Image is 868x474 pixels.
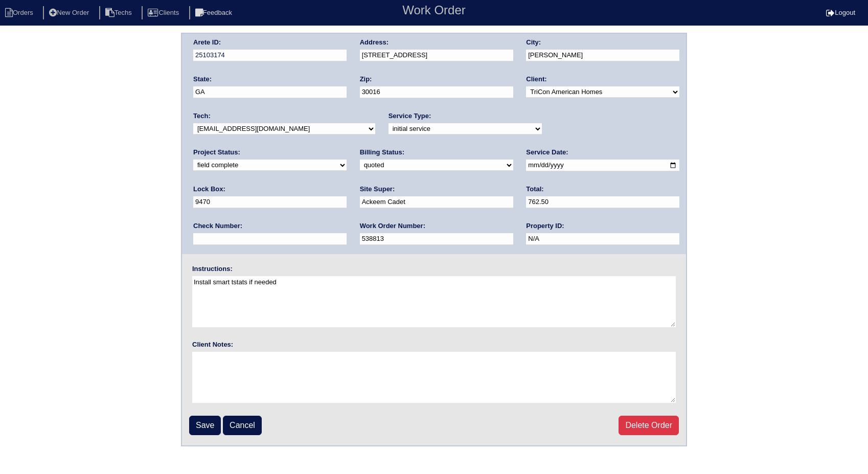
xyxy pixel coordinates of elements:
[526,38,541,47] label: City:
[360,75,372,84] label: Zip:
[192,276,676,327] textarea: Install smart tstats if needed
[192,340,233,349] label: Client Notes:
[223,416,262,435] a: Cancel
[389,111,431,121] label: Service Type:
[526,185,543,194] label: Total:
[43,9,97,16] a: New Order
[43,6,97,20] li: New Order
[193,75,212,84] label: State:
[360,185,395,194] label: Site Super:
[360,148,404,157] label: Billing Status:
[193,221,242,231] label: Check Number:
[826,9,855,16] a: Logout
[189,416,221,435] input: Save
[526,75,546,84] label: Client:
[99,6,140,20] li: Techs
[360,221,425,231] label: Work Order Number:
[192,264,233,274] label: Instructions:
[360,50,513,61] input: Enter a location
[360,38,389,47] label: Address:
[193,148,240,157] label: Project Status:
[526,221,564,231] label: Property ID:
[99,9,140,16] a: Techs
[189,6,240,20] li: Feedback
[193,38,221,47] label: Arete ID:
[526,148,568,157] label: Service Date:
[619,416,679,435] a: Delete Order
[193,111,211,121] label: Tech:
[193,185,225,194] label: Lock Box:
[142,9,187,16] a: Clients
[142,6,187,20] li: Clients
